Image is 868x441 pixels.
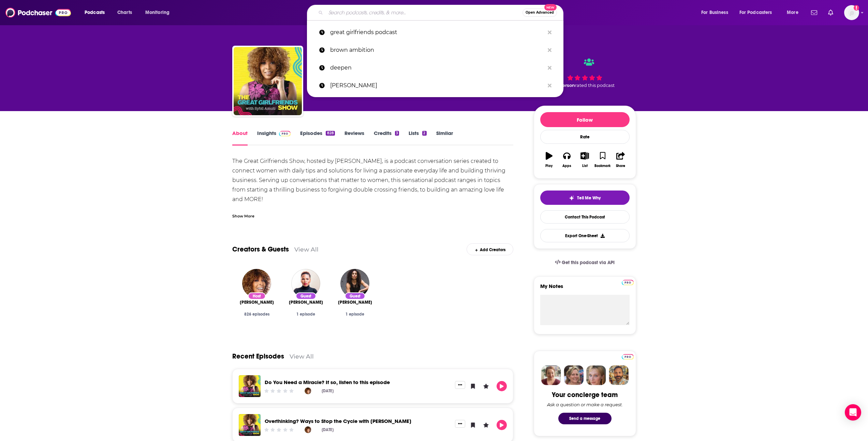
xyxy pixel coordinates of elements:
[232,245,289,254] a: Creators & Guests
[141,7,178,18] button: open menu
[232,352,284,361] a: Recent Episodes
[808,7,820,18] a: Show notifications dropdown
[290,353,314,360] a: View All
[556,83,575,88] span: 1 person
[5,6,71,19] img: Podchaser - Follow, Share and Rate Podcasts
[307,24,563,41] a: great girlfriends podcast
[289,300,323,305] span: [PERSON_NAME]
[547,402,623,407] div: Ask a question or make a request.
[294,246,319,253] a: View All
[782,7,807,18] button: open menu
[735,7,782,18] button: open menu
[540,210,630,224] a: Contact This Podcast
[305,387,311,394] img: Sybil Amuti
[234,47,302,115] img: The Great Girlfriends™️ Show
[534,52,636,94] div: 1 personrated this podcast
[330,59,544,77] p: deepen
[609,365,629,385] img: Jon Profile
[344,130,364,146] a: Reviews
[558,148,576,172] button: Apps
[552,391,618,399] div: Your concierge team
[322,427,334,432] div: [DATE]
[701,8,728,17] span: For Business
[279,131,291,136] img: Podchaser Pro
[248,292,266,300] div: Host
[544,4,557,11] span: New
[113,7,136,18] a: Charts
[300,130,335,146] a: Episodes828
[541,365,561,385] img: Sydney Profile
[436,130,453,146] a: Similar
[240,300,274,305] a: Sybil Amuti
[564,365,584,385] img: Barbara Profile
[291,269,320,298] img: Luvvie Ajayi Jones
[374,130,399,146] a: Credits3
[594,148,612,172] button: Bookmark
[558,413,612,424] button: Send a message
[326,131,335,136] div: 828
[322,389,334,393] div: [DATE]
[467,243,513,255] div: Add Creators
[287,312,325,317] div: 1 episode
[338,300,372,305] span: [PERSON_NAME]
[326,7,523,18] input: Search podcasts, credits, & more...
[455,381,465,389] button: Show More Button
[336,312,374,317] div: 1 episode
[569,195,574,201] img: tell me why sparkle
[409,130,426,146] a: Lists2
[468,381,478,391] button: Bookmark Episode
[468,420,478,430] button: Bookmark Episode
[330,41,544,59] p: brown ambition
[481,420,491,430] button: Leave a Rating
[844,5,859,20] button: Show profile menu
[313,5,570,20] div: Search podcasts, credits, & more...
[307,41,563,59] a: brown ambition
[395,131,399,136] div: 3
[825,7,836,18] a: Show notifications dropdown
[540,229,630,242] button: Export One-Sheet
[80,7,114,18] button: open menu
[289,300,323,305] a: Luvvie Ajayi Jones
[576,148,593,172] button: List
[481,381,491,391] button: Leave a Rating
[616,164,625,168] div: Share
[232,130,248,146] a: About
[540,148,558,172] button: Play
[340,269,369,298] a: Angela Manuel Davis
[263,427,294,432] div: Community Rating: 0 out of 5
[497,420,507,430] button: Play
[540,130,630,144] div: Rate
[338,300,372,305] a: Angela Manuel Davis
[844,5,859,20] span: Logged in as EllaRoseMurphy
[739,8,772,17] span: For Podcasters
[307,77,563,94] a: [PERSON_NAME]
[540,191,630,205] button: tell me why sparkleTell Me Why
[575,83,615,88] span: rated this podcast
[854,5,859,11] svg: Email not verified
[844,5,859,20] img: User Profile
[305,426,311,433] img: Sybil Amuti
[345,292,365,300] div: Guest
[238,312,276,317] div: 826 episodes
[232,156,514,338] div: The Great Girlfriends Show, hosted by [PERSON_NAME], is a podcast conversation series created to ...
[242,269,271,298] img: Sybil Amuti
[239,414,261,436] img: Overthinking? Ways to Stop the Cycle with Dr. Crystal Leonard
[240,300,274,305] span: [PERSON_NAME]
[117,8,132,17] span: Charts
[257,130,291,146] a: InsightsPodchaser Pro
[622,353,634,360] a: Pro website
[239,375,261,397] img: Do You Need a Miracle? If so, listen to this episode
[540,112,630,127] button: Follow
[612,148,629,172] button: Share
[330,77,544,94] p: Ali Parsons
[622,354,634,360] img: Podchaser Pro
[586,365,606,385] img: Jules Profile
